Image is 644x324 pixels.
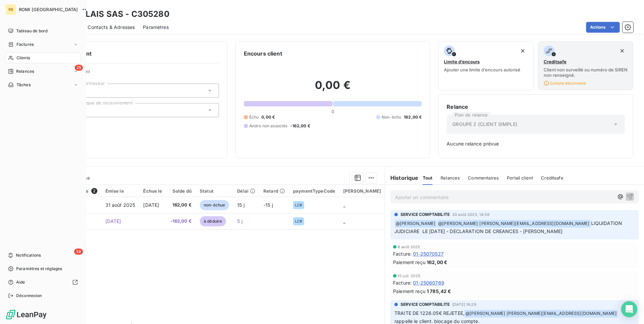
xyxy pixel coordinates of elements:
[143,24,169,31] span: Paramètres
[427,259,447,266] span: 162,00 €
[385,174,419,182] h6: Historique
[200,200,229,210] span: non-échue
[91,188,97,194] span: 2
[5,277,80,288] a: Aide
[464,310,618,318] span: @ [PERSON_NAME] [PERSON_NAME][EMAIL_ADDRESS][DOMAIN_NAME]
[395,220,437,228] span: @ [PERSON_NAME]
[54,69,219,78] span: Propriétés Client
[249,123,288,129] span: Avoirs non associés
[290,123,310,129] span: -162,00 €
[88,24,135,31] span: Contacts & Adresses
[444,59,480,64] span: Limite d’encours
[621,301,637,317] div: Open Intercom Messenger
[17,55,30,61] span: Clients
[170,218,192,225] span: -162,00 €
[394,220,623,234] span: LIQUIDATION JUDICIARE LE [DATE] - DECLARATION DE CREANCES - [PERSON_NAME]
[237,218,242,224] span: 5 j
[170,202,192,208] span: 162,00 €
[447,140,625,147] span: Aucune relance prévue
[16,68,34,74] span: Relances
[105,188,135,194] div: Émise le
[17,82,31,88] span: Tâches
[5,309,47,320] img: Logo LeanPay
[295,219,302,223] span: LCR
[394,318,480,324] span: rappelle le client. blocage du compte.
[293,188,335,194] div: paymentTypeCode
[261,114,275,120] span: 0,00 €
[19,7,78,12] span: ROMI [GEOGRAPHIC_DATA]
[544,80,586,86] span: Compte déconnecté
[143,202,159,208] span: [DATE]
[452,213,489,217] span: 20 août 2025, 14:59
[447,103,625,111] h6: Relance
[400,301,450,307] span: SERVICE COMPTABILITE
[393,250,412,257] span: Facture :
[16,279,25,285] span: Aide
[143,188,162,194] div: Échue le
[74,249,83,255] span: 38
[507,175,533,181] span: Portail client
[398,274,420,278] span: 15 juil. 2025
[427,288,451,295] span: 1 785,42 €
[444,67,520,72] span: Ajouter une limite d’encours autorisé
[263,188,285,194] div: Retard
[382,114,401,120] span: Non-échu
[394,310,464,316] span: TRAITE DE 1226.05€ REJETEE,
[423,175,433,181] span: Tout
[170,188,192,194] div: Solde dû
[544,59,567,64] span: Creditsafe
[244,50,282,58] h6: Encours client
[16,28,47,34] span: Tableau de bord
[237,202,245,208] span: 15 j
[343,218,345,224] span: _
[400,212,450,218] span: SERVICE COMPTABILITE
[586,22,620,33] button: Actions
[331,109,334,114] span: 0
[237,188,255,194] div: Délai
[413,250,444,257] span: 01-25070527
[541,175,563,181] span: Creditsafe
[398,245,420,249] span: 8 août 2025
[393,259,425,266] span: Paiement reçu
[249,114,259,120] span: Échu
[404,114,422,120] span: 162,00 €
[75,65,83,71] span: 25
[16,252,41,258] span: Notifications
[41,50,219,58] h6: Informations client
[393,279,412,286] span: Facture :
[538,41,633,90] button: CreditsafeClient non surveillé ou numéro de SIREN non renseigné.Compte déconnecté
[452,302,476,306] span: [DATE] 16:29
[343,188,381,194] div: [PERSON_NAME]
[393,288,425,295] span: Paiement reçu
[438,41,534,90] button: Limite d’encoursAjouter une limite d’encours autorisé
[59,8,169,20] h3: BATI BLAIS SAS - C305280
[452,121,517,128] span: GROUPE 2 (CLIENT SIMPLE)
[263,202,273,208] span: -15 j
[544,67,627,78] span: Client non surveillé ou numéro de SIREN non renseigné.
[244,78,422,99] h2: 0,00 €
[105,218,121,224] span: [DATE]
[468,175,499,181] span: Commentaires
[437,220,590,228] span: @ [PERSON_NAME] [PERSON_NAME][EMAIL_ADDRESS][DOMAIN_NAME]
[413,279,444,286] span: 01-25060769
[200,216,226,226] span: à déduire
[17,41,34,47] span: Factures
[16,293,42,299] span: Déconnexion
[200,188,229,194] div: Statut
[16,266,62,272] span: Paramètres et réglages
[441,175,460,181] span: Relances
[295,203,302,207] span: LCR
[5,4,16,15] div: RB
[105,202,135,208] span: 31 août 2025
[343,202,345,208] span: _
